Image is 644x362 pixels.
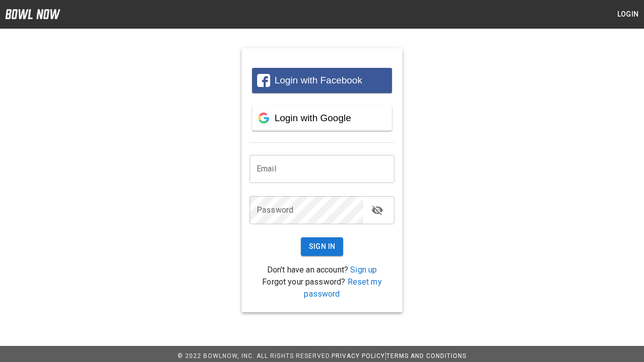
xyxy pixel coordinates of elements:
[252,106,392,131] button: Login with Google
[275,113,351,123] span: Login with Google
[275,75,362,85] span: Login with Facebook
[367,200,387,220] button: toggle password visibility
[250,276,394,300] p: Forgot your password?
[332,352,385,359] a: Privacy Policy
[301,237,344,256] button: Sign In
[5,9,60,19] img: logo
[178,352,332,359] span: © 2022 BowlNow, Inc. All Rights Reserved.
[386,352,466,359] a: Terms and Conditions
[252,68,392,93] button: Login with Facebook
[350,265,377,275] a: Sign up
[250,264,394,276] p: Don't have an account?
[304,277,381,299] a: Reset my password
[612,5,644,24] button: Login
